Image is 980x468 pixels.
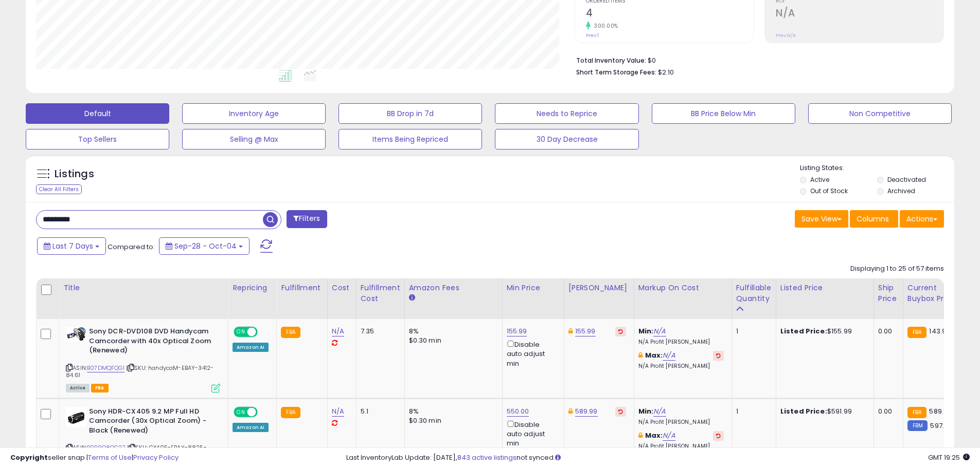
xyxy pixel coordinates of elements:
small: Prev: N/A [776,32,796,39]
small: Prev: 1 [586,32,599,39]
div: Markup on Cost [638,283,727,293]
p: N/A Profit [PERSON_NAME] [638,339,724,346]
button: Sep-28 - Oct-04 [159,237,250,255]
div: 5.1 [361,407,397,416]
b: Short Term Storage Fees: [576,68,656,77]
button: Items Being Repriced [338,129,482,149]
i: This overrides the store level Dynamic Max Price for this listing [568,408,573,415]
div: Amazon Fees [409,283,498,293]
small: FBA [907,407,926,418]
div: Current Buybox Price [907,283,960,304]
span: 597.97 [930,421,952,430]
small: FBA [907,327,926,338]
div: ASIN: [66,327,220,391]
div: Amazon AI [233,423,269,432]
p: N/A Profit [PERSON_NAME] [638,363,724,370]
span: OFF [256,407,273,416]
div: $0.30 min [409,416,494,425]
a: 589.99 [575,406,598,417]
div: 8% [409,407,494,416]
a: N/A [653,406,666,417]
span: ON [235,407,247,416]
span: Compared to: [108,242,155,252]
button: BB Price Below Min [652,103,795,124]
b: Min: [638,326,654,336]
h2: 4 [586,7,754,21]
span: FBA [91,384,109,392]
button: Columns [850,210,898,228]
small: 300.00% [591,22,618,30]
i: Revert to store-level Dynamic Max Price [618,409,623,414]
div: 8% [409,327,494,336]
div: Min Price [507,283,560,293]
div: Last InventoryLab Update: [DATE], not synced. [346,453,970,463]
a: B07DMQFQG1 [87,364,124,372]
b: Listed Price: [780,326,827,336]
a: N/A [332,406,344,417]
div: Repricing [233,283,272,293]
a: N/A [663,350,675,361]
a: N/A [663,430,675,441]
span: ON [235,328,247,336]
div: $155.99 [780,327,866,336]
small: FBM [907,420,928,431]
div: Fulfillment Cost [361,283,400,304]
i: This overrides the store level max markup for this listing [638,432,643,439]
i: Revert to store-level Max Markup [716,433,721,438]
button: Save View [795,210,848,228]
div: 7.35 [361,327,397,336]
b: Total Inventory Value: [576,56,646,65]
small: FBA [281,327,300,338]
span: Columns [857,214,889,224]
a: 843 active listings [457,453,516,462]
span: Sep-28 - Oct-04 [174,241,237,251]
a: 155.99 [575,326,596,336]
label: Deactivated [887,175,926,184]
a: 550.00 [507,406,529,417]
div: 0.00 [878,327,895,336]
div: Clear All Filters [36,184,82,194]
small: Amazon Fees. [409,293,415,303]
button: Actions [900,210,944,228]
b: Max: [645,430,663,440]
h5: Listings [55,167,94,181]
img: 419m247gC9L._SL40_.jpg [66,407,86,427]
b: Max: [645,350,663,360]
img: 41gqF10IEjL._SL40_.jpg [66,327,86,342]
div: Listed Price [780,283,869,293]
span: $2.10 [658,67,674,77]
button: Non Competitive [808,103,952,124]
div: Displaying 1 to 25 of 57 items [850,264,944,274]
span: 2025-10-12 19:25 GMT [928,453,970,462]
div: Title [63,283,224,293]
button: Default [26,103,169,124]
div: [PERSON_NAME] [568,283,630,293]
span: 589.99 [929,406,952,416]
button: Filters [287,210,327,228]
div: Fulfillment [281,283,323,293]
div: 0.00 [878,407,895,416]
strong: Copyright [10,453,48,462]
a: N/A [653,326,666,336]
label: Out of Stock [810,186,848,195]
small: FBA [281,407,300,418]
div: Cost [332,283,352,293]
span: Last 7 Days [52,241,93,251]
th: The percentage added to the cost of goods (COGS) that forms the calculator for Min & Max prices. [634,278,732,319]
b: Sony HDR-CX405 9.2 MP Full HD Camcorder (30x Optical Zoom) - Black (Renewed) [89,407,214,438]
a: 155.99 [507,326,527,336]
span: All listings currently available for purchase on Amazon [66,384,90,392]
b: Min: [638,406,654,416]
b: Sony DCR-DVD108 DVD Handycam Camcorder with 40x Optical Zoom (Renewed) [89,327,214,358]
a: Terms of Use [88,453,132,462]
div: 1 [736,407,768,416]
button: Needs to Reprice [495,103,638,124]
b: Listed Price: [780,406,827,416]
p: N/A Profit [PERSON_NAME] [638,419,724,426]
div: seller snap | | [10,453,179,463]
div: Disable auto adjust min [507,339,556,368]
div: Amazon AI [233,343,269,352]
div: $0.30 min [409,336,494,345]
div: 1 [736,327,768,336]
div: Disable auto adjust min [507,419,556,448]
